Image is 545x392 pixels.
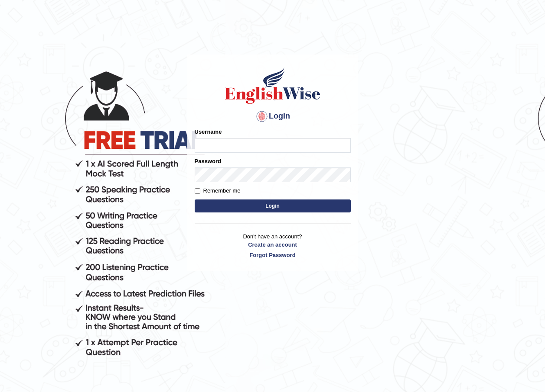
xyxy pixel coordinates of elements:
label: Password [195,157,221,165]
h4: Login [195,109,351,123]
button: Login [195,199,351,212]
p: Don't have an account? [195,232,351,259]
label: Remember me [195,186,241,195]
label: Username [195,128,222,136]
a: Forgot Password [195,251,351,259]
input: Remember me [195,188,200,194]
a: Create an account [195,241,351,249]
img: Logo of English Wise sign in for intelligent practice with AI [223,66,322,105]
